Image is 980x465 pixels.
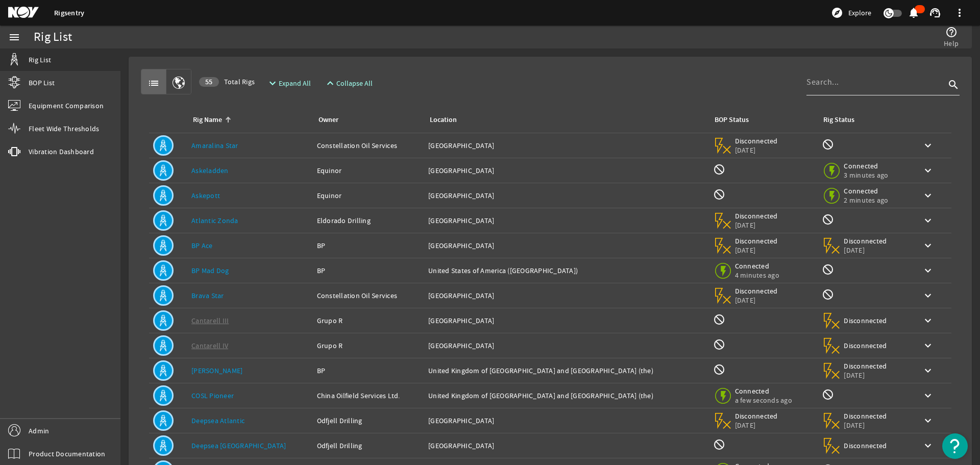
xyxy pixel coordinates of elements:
span: Disconnected [844,411,887,421]
div: BP [317,265,420,276]
button: Collapse All [320,74,377,92]
span: 4 minutes ago [735,271,779,280]
mat-icon: expand_less [324,77,332,89]
div: Rig Status [823,114,854,126]
a: Brava Star [191,291,224,300]
span: 3 minutes ago [844,170,888,180]
span: Disconnected [735,411,778,421]
div: Constellation Oil Services [317,290,420,301]
mat-icon: keyboard_arrow_down [922,264,934,277]
mat-icon: BOP Monitoring not available for this rig [713,313,725,326]
mat-icon: help_outline [945,26,958,38]
span: [DATE] [844,246,887,255]
span: Fleet Wide Thresholds [29,124,99,134]
div: [GEOGRAPHIC_DATA] [428,340,704,351]
input: Search... [806,76,945,88]
mat-icon: menu [8,31,20,43]
div: [GEOGRAPHIC_DATA] [428,240,704,251]
div: [GEOGRAPHIC_DATA] [428,415,704,426]
mat-icon: keyboard_arrow_down [922,439,934,452]
span: [DATE] [735,145,778,155]
div: Odfjell Drilling [317,440,420,451]
mat-icon: explore [831,7,843,19]
div: China Oilfield Services Ltd. [317,390,420,401]
mat-icon: keyboard_arrow_down [922,139,934,152]
div: Rig List [34,32,72,42]
a: BP Ace [191,241,213,250]
a: Cantarell IV [191,341,228,350]
span: Disconnected [735,211,778,221]
span: [DATE] [844,371,887,380]
span: Admin [29,426,49,436]
span: BOP List [29,78,55,88]
div: Location [430,114,457,126]
a: [PERSON_NAME] [191,366,242,375]
mat-icon: expand_more [266,77,275,89]
mat-icon: keyboard_arrow_down [922,414,934,427]
div: [GEOGRAPHIC_DATA] [428,165,704,176]
mat-icon: Rig Monitoring not available for this rig [822,288,834,301]
span: Equipment Comparison [29,101,104,111]
span: Connected [735,261,779,271]
div: Location [428,114,700,126]
span: Disconnected [844,361,887,371]
div: Odfjell Drilling [317,415,420,426]
div: Constellation Oil Services [317,140,420,151]
mat-icon: keyboard_arrow_down [922,364,934,377]
a: Askepott [191,191,220,200]
i: search [947,79,960,91]
div: [GEOGRAPHIC_DATA] [428,140,704,151]
span: Connected [735,386,792,396]
span: Connected [844,161,888,170]
div: [GEOGRAPHIC_DATA] [428,215,704,226]
div: United Kingdom of [GEOGRAPHIC_DATA] and [GEOGRAPHIC_DATA] (the) [428,365,704,376]
div: [GEOGRAPHIC_DATA] [428,315,704,326]
mat-icon: BOP Monitoring not available for this rig [713,363,725,376]
span: [DATE] [735,221,778,230]
span: Vibration Dashboard [29,146,94,157]
span: Disconnected [735,236,778,246]
mat-icon: keyboard_arrow_down [922,189,934,202]
span: Product Documentation [29,449,105,459]
a: Deepsea [GEOGRAPHIC_DATA] [191,441,286,450]
a: Deepsea Atlantic [191,416,244,425]
span: Total Rigs [199,77,255,87]
mat-icon: keyboard_arrow_down [922,339,934,352]
mat-icon: keyboard_arrow_down [922,164,934,177]
mat-icon: BOP Monitoring not available for this rig [713,163,725,176]
mat-icon: keyboard_arrow_down [922,239,934,252]
div: [GEOGRAPHIC_DATA] [428,440,704,451]
div: Eldorado Drilling [317,215,420,226]
div: Rig Name [193,114,222,126]
mat-icon: BOP Monitoring not available for this rig [713,438,725,451]
div: United Kingdom of [GEOGRAPHIC_DATA] and [GEOGRAPHIC_DATA] (the) [428,390,704,401]
button: Expand All [262,74,315,92]
a: COSL Pioneer [191,391,234,400]
div: Equinor [317,190,420,201]
span: Disconnected [844,441,887,450]
span: [DATE] [735,246,778,255]
span: a few seconds ago [735,396,792,405]
span: Explore [848,8,871,18]
div: Grupo R [317,315,420,326]
span: Disconnected [844,341,887,350]
span: Disconnected [844,316,887,325]
span: Connected [844,186,888,195]
mat-icon: Rig Monitoring not available for this rig [822,388,834,401]
span: 2 minutes ago [844,195,888,205]
mat-icon: keyboard_arrow_down [922,214,934,227]
a: BP Mad Dog [191,266,229,275]
span: Disconnected [735,286,778,296]
mat-icon: BOP Monitoring not available for this rig [713,338,725,351]
div: Owner [318,114,338,126]
span: [DATE] [844,421,887,430]
mat-icon: keyboard_arrow_down [922,289,934,302]
mat-icon: Rig Monitoring not available for this rig [822,263,834,276]
div: Equinor [317,165,420,176]
button: more_vert [947,1,972,25]
a: Atlantic Zonda [191,216,238,225]
span: Expand All [279,78,311,88]
div: United States of America ([GEOGRAPHIC_DATA]) [428,265,704,276]
mat-icon: keyboard_arrow_down [922,314,934,327]
span: Collapse All [336,78,373,88]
